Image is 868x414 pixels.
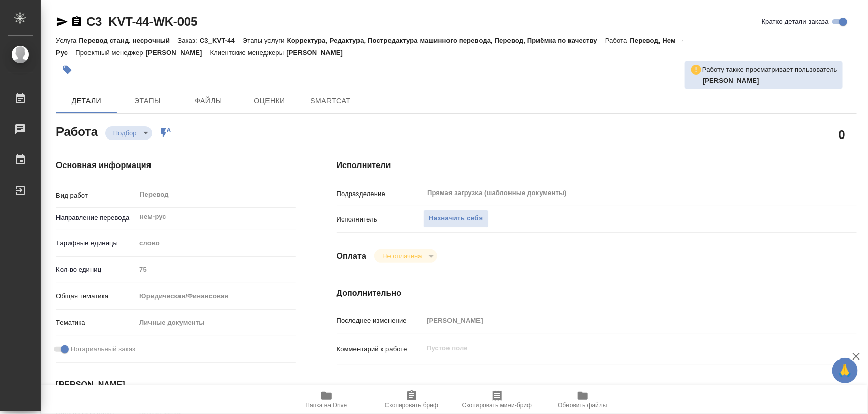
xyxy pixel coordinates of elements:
[56,379,296,391] h4: [PERSON_NAME]
[110,129,140,137] button: Подбор
[56,238,136,249] p: Тарифные единицы
[540,385,625,414] button: Обновить файлы
[385,402,438,409] span: Скопировать бриф
[703,76,837,86] p: Абрамова Валерия
[284,385,369,414] button: Папка на Drive
[423,313,813,328] input: Пустое поле
[243,37,287,44] p: Этапы услуги
[146,49,210,57] p: [PERSON_NAME]
[210,49,287,57] p: Клиентские менеджеры
[56,59,78,81] button: Добавить тэг
[337,159,857,172] h4: Исполнители
[56,159,296,172] h4: Основная информация
[558,402,607,409] span: Обновить файлы
[184,95,233,107] span: Файлы
[245,95,294,107] span: Оценки
[836,360,854,381] span: 🙏
[56,16,68,28] button: Скопировать ссылку для ЯМессенджера
[200,37,243,44] p: C3_KVT-44
[56,318,136,328] p: Тематика
[337,250,367,262] h4: Оплата
[56,291,136,301] p: Общая тематика
[374,249,437,263] div: Подбор
[306,95,355,107] span: SmartCat
[337,214,424,225] p: Исполнитель
[462,402,532,409] span: Скопировать мини-бриф
[79,37,177,44] p: Перевод станд. несрочный
[455,385,540,414] button: Скопировать мини-бриф
[337,383,424,394] p: Путь на drive
[62,95,111,107] span: Детали
[423,210,488,228] button: Назначить себя
[702,65,837,75] p: Работу также просматривает пользователь
[71,344,135,354] span: Нотариальный заказ
[71,16,83,28] button: Скопировать ссылку
[75,49,145,57] p: Проектный менеджер
[832,358,858,383] button: 🙏
[286,49,350,57] p: [PERSON_NAME]
[839,126,845,143] h2: 0
[56,37,79,44] p: Услуга
[337,287,857,299] h4: Дополнительно
[337,344,424,354] p: Комментарий к работе
[369,385,455,414] button: Скопировать бриф
[56,265,136,275] p: Кол-во единиц
[605,37,630,44] p: Работа
[703,77,759,85] b: [PERSON_NAME]
[429,213,483,225] span: Назначить себя
[762,17,829,27] span: Кратко детали заказа
[379,252,425,260] button: Не оплачена
[287,37,605,44] p: Корректура, Редактура, Постредактура машинного перевода, Перевод, Приёмка по качеству
[337,316,424,326] p: Последнее изменение
[56,213,136,223] p: Направление перевода
[105,126,152,140] div: Подбор
[136,235,295,252] div: слово
[306,402,347,409] span: Папка на Drive
[56,122,98,140] h2: Работа
[123,95,172,107] span: Этапы
[56,190,136,201] p: Вид работ
[177,37,199,44] p: Заказ:
[86,15,197,29] a: C3_KVT-44-WK-005
[136,314,295,332] div: Личные документы
[423,379,813,396] textarea: /Clients/КВАНТУМ_KVT/Orders/C3_KVT-44/Translated/C3_KVT-44-WK-005
[136,262,295,277] input: Пустое поле
[136,288,295,305] div: Юридическая/Финансовая
[337,189,424,199] p: Подразделение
